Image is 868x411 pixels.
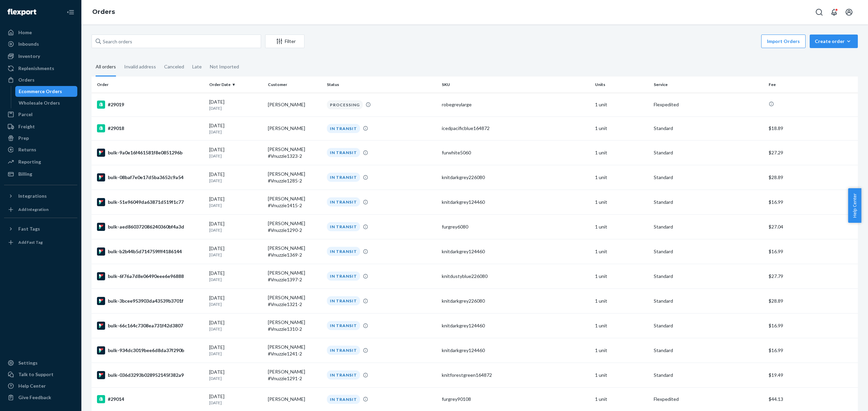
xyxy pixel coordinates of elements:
[97,223,204,231] div: bulk-aed860372086240360bf4a3d
[654,101,763,108] p: Flexpedited
[209,245,262,258] div: [DATE]
[265,190,324,214] td: [PERSON_NAME] #Vnuzzie1415-2
[766,313,858,338] td: $16.99
[766,264,858,288] td: $27.79
[18,225,40,232] div: Fast Tags
[210,58,239,75] div: Not Imported
[4,51,77,62] a: Inventory
[265,140,324,165] td: [PERSON_NAME] #Vnuzzie1323-2
[4,169,77,179] a: Billing
[209,301,262,307] p: [DATE]
[209,146,262,159] div: [DATE]
[18,77,35,83] div: Orders
[192,58,202,75] div: Late
[766,387,858,411] td: $44.13
[327,100,363,109] div: PROCESSING
[654,273,763,280] p: Standard
[654,347,763,354] p: Standard
[4,381,77,391] a: Help Center
[209,171,262,183] div: [DATE]
[97,346,204,354] div: bulk-934dc3019bee6d8da37f290b
[209,295,262,307] div: [DATE]
[442,396,590,403] div: furgrey90108
[265,165,324,190] td: [PERSON_NAME] #Vnuzzie1285-2
[766,165,858,190] td: $28.89
[209,252,262,258] p: [DATE]
[654,125,763,132] p: Standard
[18,29,32,36] div: Home
[766,140,858,165] td: $27.29
[18,193,47,199] div: Integrations
[18,123,35,130] div: Freight
[4,369,77,380] button: Talk to Support
[265,338,324,363] td: [PERSON_NAME] #Vnuzzie1241-2
[96,58,116,77] div: All orders
[4,121,77,132] a: Freight
[265,313,324,338] td: [PERSON_NAME] #Vnuzzie1310-2
[18,135,29,142] div: Prep
[64,5,77,19] button: Close Navigation
[209,400,262,406] p: [DATE]
[97,149,204,157] div: bulk-9a0e16f461581f8e0851296b
[206,77,265,93] th: Order Date
[209,178,262,183] p: [DATE]
[327,197,360,207] div: IN TRANSIT
[209,351,262,356] p: [DATE]
[654,223,763,230] p: Standard
[592,288,651,313] td: 1 unit
[4,191,77,201] button: Integrations
[18,360,38,366] div: Settings
[848,188,861,223] button: Help Center
[815,38,853,45] div: Create order
[209,319,262,332] div: [DATE]
[4,156,77,167] a: Reporting
[4,144,77,155] a: Returns
[265,93,324,116] td: [PERSON_NAME]
[442,125,590,132] div: icedpacificblue164872
[265,116,324,140] td: [PERSON_NAME]
[766,239,858,264] td: $16.99
[18,53,40,60] div: Inventory
[654,322,763,329] p: Standard
[18,383,46,389] div: Help Center
[442,372,590,378] div: knitforestgreen164872
[265,363,324,387] td: [PERSON_NAME] #Vnuzzie1291-2
[4,392,77,403] button: Give Feedback
[97,322,204,330] div: bulk-66c164c7308ea731f42d3807
[209,227,262,233] p: [DATE]
[592,190,651,214] td: 1 unit
[92,77,206,93] th: Order
[92,35,261,48] input: Search orders
[4,223,77,234] button: Fast Tags
[18,171,32,177] div: Billing
[209,344,262,356] div: [DATE]
[442,223,590,230] div: furgrey6080
[4,74,77,85] a: Orders
[442,149,590,156] div: furwhite5060
[209,220,262,233] div: [DATE]
[327,173,360,182] div: IN TRANSIT
[825,391,861,408] iframe: Opens a widget where you can chat to one of our agents
[766,190,858,214] td: $16.99
[209,129,262,135] p: [DATE]
[592,93,651,116] td: 1 unit
[209,99,262,111] div: [DATE]
[842,5,856,19] button: Open account menu
[18,111,33,118] div: Parcel
[265,264,324,288] td: [PERSON_NAME] #Vnuzzie1397-2
[124,58,156,75] div: Invalid address
[4,109,77,120] a: Parcel
[327,395,360,404] div: IN TRANSIT
[209,277,262,282] p: [DATE]
[654,174,763,181] p: Standard
[654,396,763,403] p: Flexpedited
[442,347,590,354] div: knitdarkgrey124460
[651,77,766,93] th: Service
[18,371,54,378] div: Talk to Support
[654,298,763,304] p: Standard
[327,222,360,231] div: IN TRANSIT
[18,158,41,165] div: Reporting
[209,369,262,381] div: [DATE]
[654,149,763,156] p: Standard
